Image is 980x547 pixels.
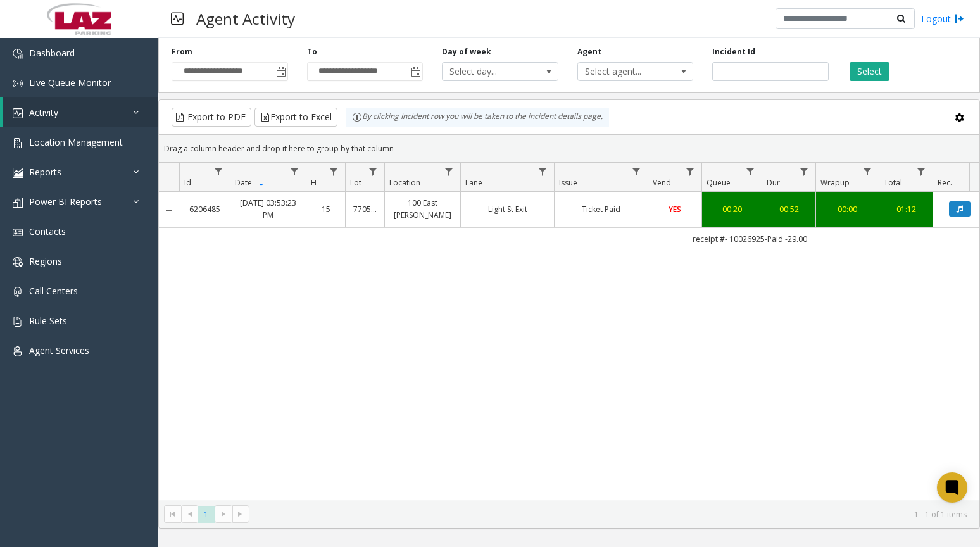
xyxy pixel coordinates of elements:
a: Dur Filter Menu [796,163,813,180]
span: Agent Services [29,344,89,356]
img: 'icon' [13,227,23,237]
span: Dashboard [29,47,75,59]
h3: Agent Activity [190,3,301,34]
a: Lane Filter Menu [534,163,551,180]
kendo-pager-info: 1 - 1 of 1 items [257,509,967,520]
a: [DATE] 03:53:23 PM [238,197,298,221]
span: Rule Sets [29,315,67,327]
span: H [311,177,317,188]
span: Total [884,177,902,188]
div: By clicking Incident row you will be taken to the incident details page. [346,108,609,127]
span: Lane [465,177,482,188]
button: Export to PDF [172,108,251,127]
a: 15 [314,203,337,215]
a: Activity [3,97,158,127]
a: Light St Exit [468,203,546,215]
span: Wrapup [820,177,850,188]
img: logout [954,12,964,25]
a: Total Filter Menu [913,163,930,180]
span: Lot [350,177,361,188]
a: 00:00 [824,203,871,215]
img: 'icon' [13,257,23,267]
a: 01:12 [887,203,925,215]
span: Vend [653,177,671,188]
a: 00:20 [710,203,754,215]
span: Toggle popup [273,63,287,80]
a: Lot Filter Menu [365,163,382,180]
img: 'icon' [13,346,23,356]
a: 00:52 [770,203,808,215]
a: 770502 [353,203,377,215]
span: Toggle popup [408,63,422,80]
span: Id [184,177,191,188]
span: YES [669,204,681,215]
img: 'icon' [13,138,23,148]
div: Drag a column header and drop it here to group by that column [159,137,979,160]
a: Vend Filter Menu [682,163,699,180]
span: Live Queue Monitor [29,77,111,89]
span: Sortable [256,178,267,188]
a: Location Filter Menu [441,163,458,180]
label: Incident Id [712,46,755,58]
span: Select day... [443,63,534,80]
button: Export to Excel [254,108,337,127]
img: 'icon' [13,317,23,327]
label: Agent [577,46,601,58]
span: Dur [767,177,780,188]
img: pageIcon [171,3,184,34]
a: Id Filter Menu [210,163,227,180]
img: 'icon' [13,287,23,297]
span: Power BI Reports [29,196,102,208]
a: Issue Filter Menu [628,163,645,180]
a: 6206485 [187,203,222,215]
span: Call Centers [29,285,78,297]
a: 100 East [PERSON_NAME] [393,197,453,221]
span: Date [235,177,252,188]
a: Date Filter Menu [286,163,303,180]
a: Logout [921,12,964,25]
span: Select agent... [578,63,670,80]
span: Page 1 [198,506,215,523]
img: 'icon' [13,79,23,89]
img: 'icon' [13,49,23,59]
a: H Filter Menu [325,163,342,180]
label: Day of week [442,46,491,58]
span: Reports [29,166,61,178]
button: Select [850,62,889,81]
span: Contacts [29,225,66,237]
span: Queue [707,177,731,188]
a: Wrapup Filter Menu [859,163,876,180]
a: Collapse Details [159,205,179,215]
label: To [307,46,317,58]
img: 'icon' [13,198,23,208]
div: Data table [159,163,979,500]
span: Activity [29,106,58,118]
span: Location [389,177,420,188]
a: Ticket Paid [562,203,640,215]
label: From [172,46,192,58]
span: Regions [29,255,62,267]
span: Rec. [938,177,952,188]
span: Issue [559,177,577,188]
img: 'icon' [13,108,23,118]
a: YES [656,203,694,215]
img: infoIcon.svg [352,112,362,122]
img: 'icon' [13,168,23,178]
a: Queue Filter Menu [742,163,759,180]
span: Location Management [29,136,123,148]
